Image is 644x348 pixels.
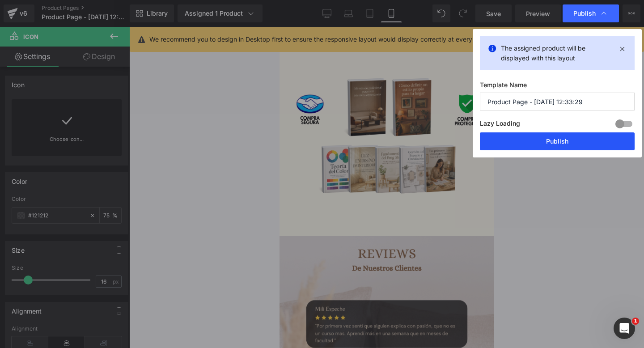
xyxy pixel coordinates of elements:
[614,318,635,339] iframe: Intercom live chat
[480,118,520,132] label: Lazy Loading
[480,132,635,150] button: Publish
[480,81,635,93] label: Template Name
[632,318,639,325] span: 1
[573,9,596,17] span: Publish
[501,43,614,63] p: The assigned product will be displayed with this layout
